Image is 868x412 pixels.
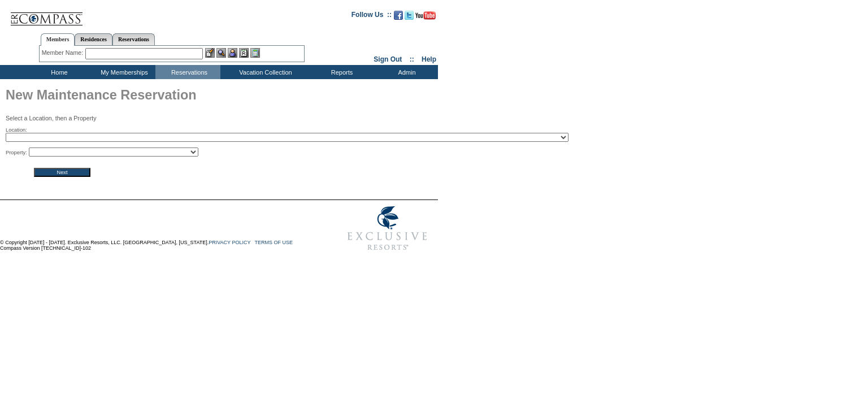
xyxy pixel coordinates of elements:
a: Sign Out [374,55,402,63]
span: Location: [6,127,27,133]
a: Members [41,33,75,46]
a: TERMS OF USE [255,240,293,245]
img: View [216,48,226,58]
a: Become our fan on Facebook [394,14,403,21]
input: Next [34,168,90,177]
a: Help [422,55,436,63]
td: Reservations [155,65,220,79]
a: Subscribe to our YouTube Channel [415,14,436,21]
a: PRIVACY POLICY [209,240,250,245]
td: Reports [308,65,373,79]
span: Property: [6,149,27,156]
a: Follow us on Twitter [405,14,414,21]
div: Member Name: [42,48,85,58]
a: Residences [75,33,112,45]
h1: New Maintenance Reservation [6,85,438,109]
td: Vacation Collection [220,65,308,79]
p: Select a Location, then a Property [6,115,438,122]
a: Reservations [112,33,155,45]
img: b_edit.gif [205,48,215,58]
td: Admin [373,65,438,79]
img: Follow us on Twitter [405,11,414,20]
td: My Memberships [90,65,155,79]
td: Follow Us :: [351,10,392,23]
img: Reservations [239,48,249,58]
img: Compass Home [10,3,83,26]
td: Home [25,65,90,79]
img: Subscribe to our YouTube Channel [415,11,436,20]
img: Impersonate [228,48,237,58]
img: Become our fan on Facebook [394,11,403,20]
span: :: [410,55,414,63]
img: b_calculator.gif [250,48,260,58]
img: Exclusive Resorts [337,200,438,257]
